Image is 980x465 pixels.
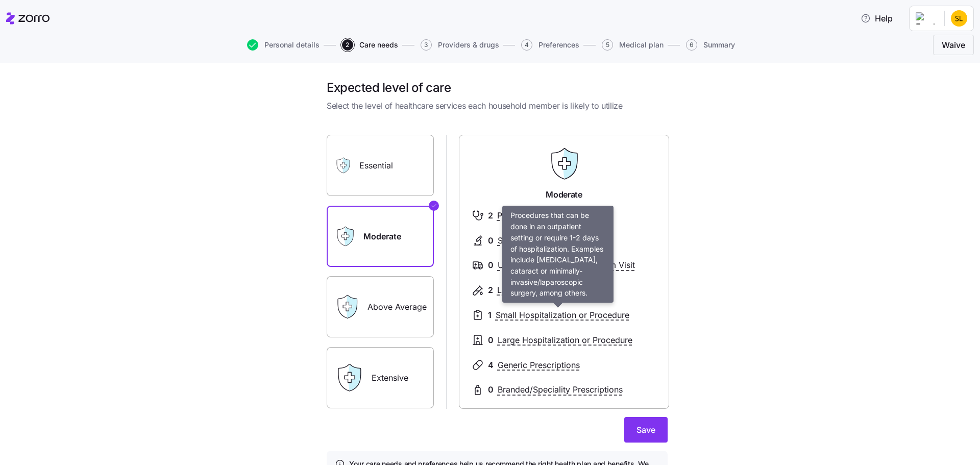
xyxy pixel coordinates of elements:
[421,39,499,51] button: 3Providers & drugs
[498,234,557,247] span: Specialist Visits
[327,347,434,408] label: Extensive
[264,41,320,48] span: Personal details
[602,39,664,51] button: 5Medical plan
[703,41,735,48] span: Summary
[498,334,632,347] span: Large Hospitalization or Procedure
[686,39,697,51] span: 6
[488,234,494,247] span: 0
[498,383,623,396] span: Branded/Speciality Prescriptions
[488,309,492,322] span: 1
[916,12,936,25] img: Employer logo
[852,8,901,29] button: Help
[546,188,582,201] span: Moderate
[342,39,353,51] span: 2
[247,39,320,51] button: Personal details
[327,135,434,196] label: Essential
[497,209,536,222] span: PCP Visits
[438,41,499,48] span: Providers & drugs
[421,39,432,51] span: 3
[488,209,493,222] span: 2
[861,12,893,25] span: Help
[951,10,967,27] img: 300263d8fb899253259bb4ba5450c7c7
[496,309,629,322] span: Small Hospitalization or Procedure
[327,276,434,337] label: Above Average
[538,41,579,48] span: Preferences
[488,383,494,396] span: 0
[686,39,735,51] button: 6Summary
[619,41,664,48] span: Medical plan
[933,35,974,55] button: Waive
[327,80,668,95] h1: Expected level of care
[245,39,320,51] a: Personal details
[521,39,579,51] button: 4Preferences
[488,284,493,297] span: 2
[359,41,398,48] span: Care needs
[497,284,555,297] span: Lab or Imaging
[498,259,635,272] span: Urgent Care/Emergency Room Visit
[327,100,668,112] span: Select the level of healthcare services each household member is likely to utilize
[340,39,398,51] a: 2Care needs
[488,334,494,347] span: 0
[342,39,398,51] button: 2Care needs
[488,259,494,272] span: 0
[521,39,532,51] span: 4
[488,359,494,372] span: 4
[431,200,437,212] svg: Checkmark
[636,424,655,436] span: Save
[602,39,613,51] span: 5
[624,417,668,443] button: Save
[327,206,434,267] label: Moderate
[942,39,965,51] span: Waive
[498,359,580,372] span: Generic Prescriptions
